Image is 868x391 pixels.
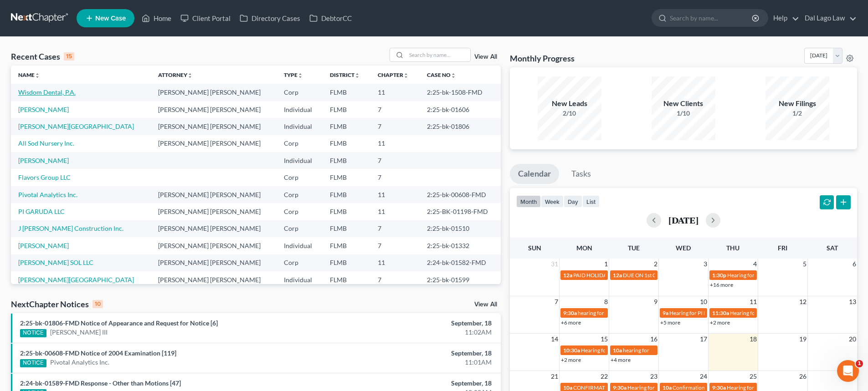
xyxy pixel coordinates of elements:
[623,347,649,354] span: hearing for
[649,371,658,382] span: 23
[660,319,680,326] a: +5 more
[652,109,715,118] div: 1/10
[20,349,176,357] a: 2:25-bk-00608-FMD Notice of 2004 Examination [119]
[670,10,753,26] input: Search by name...
[370,152,419,169] td: 7
[420,101,501,118] td: 2:25-bk-01606
[510,53,575,64] h3: Monthly Progress
[856,360,863,367] span: 1
[563,347,580,354] span: 10:30a
[378,71,409,78] a: Chapterunfold_more
[581,347,608,354] span: Hearing for
[516,195,541,208] button: month
[18,173,71,181] a: Flavors Group LLC
[420,84,501,101] td: 2:25-bk-1508-FMD
[370,186,419,203] td: 11
[323,186,370,203] td: FLMB
[151,84,277,101] td: [PERSON_NAME] [PERSON_NAME]
[18,88,76,96] a: Wisdom Dental, P.A.
[613,272,622,279] span: 12a
[151,118,277,135] td: [PERSON_NAME] [PERSON_NAME]
[370,101,419,118] td: 7
[538,98,601,109] div: New Leads
[752,259,758,269] span: 4
[420,220,501,237] td: 2:25-bk-01510
[652,98,715,109] div: New Clients
[18,122,134,130] a: [PERSON_NAME][GEOGRAPHIC_DATA]
[474,54,497,60] a: View All
[710,281,733,288] a: +16 more
[802,259,807,269] span: 5
[420,271,501,288] td: 2:25-bk-01599
[277,254,323,271] td: Corp
[576,244,592,252] span: Mon
[323,169,370,186] td: FLMB
[20,379,181,387] a: 2:24-bk-01589-FMD Response - Other than Motions [47]
[18,106,69,113] a: [PERSON_NAME]
[176,10,235,26] a: Client Portal
[18,276,134,284] a: [PERSON_NAME][GEOGRAPHIC_DATA]
[370,237,419,254] td: 7
[323,118,370,135] td: FLMB
[765,98,829,109] div: New Filings
[298,73,303,78] i: unfold_more
[151,220,277,237] td: [PERSON_NAME] [PERSON_NAME]
[18,224,123,232] a: J [PERSON_NAME] Construction Inc.
[852,259,857,269] span: 6
[699,296,708,307] span: 10
[277,169,323,186] td: Corp
[727,272,755,279] span: Hearing for
[277,237,323,254] td: Individual
[712,310,729,316] span: 11:30a
[561,319,581,326] a: +6 more
[330,71,360,78] a: Districtunfold_more
[727,384,754,391] span: Hearing for
[323,152,370,169] td: FLMB
[427,71,456,78] a: Case Nounfold_more
[151,101,277,118] td: [PERSON_NAME] [PERSON_NAME]
[798,334,807,345] span: 19
[563,384,572,391] span: 10a
[627,384,655,391] span: Hearing for
[151,186,277,203] td: [PERSON_NAME] [PERSON_NAME]
[564,195,582,208] button: day
[95,15,126,22] span: New Case
[235,10,305,26] a: Directory Cases
[354,73,360,78] i: unfold_more
[340,379,492,388] div: September, 18
[323,203,370,220] td: FLMB
[18,157,69,164] a: [PERSON_NAME]
[277,186,323,203] td: Corp
[600,334,609,345] span: 15
[340,349,492,358] div: September, 18
[712,384,726,391] span: 9:30a
[420,118,501,135] td: 2:25-bk-01806
[712,272,726,279] span: 1:30p
[653,296,658,307] span: 9
[474,301,497,308] a: View All
[305,10,356,26] a: DebtorCC
[749,334,758,345] span: 18
[18,208,65,215] a: PI GARUDA LLC
[668,215,699,225] h2: [DATE]
[20,319,218,327] a: 2:25-bk-01806-FMD Notice of Appearance and Request for Notice [6]
[703,259,708,269] span: 3
[673,384,733,391] span: Confirmation Hearing for
[699,334,708,345] span: 17
[151,237,277,254] td: [PERSON_NAME] [PERSON_NAME]
[151,271,277,288] td: [PERSON_NAME] [PERSON_NAME]
[550,259,559,269] span: 31
[277,220,323,237] td: Corp
[420,254,501,271] td: 2:24-bk-01582-FMD
[11,51,74,62] div: Recent Cases
[151,203,277,220] td: [PERSON_NAME] [PERSON_NAME]
[550,334,559,345] span: 14
[323,237,370,254] td: FLMB
[277,84,323,101] td: Corp
[403,73,409,78] i: unfold_more
[765,109,829,118] div: 1/2
[848,296,857,307] span: 13
[50,358,109,367] a: Pivotal Analytics Inc.
[18,242,69,249] a: [PERSON_NAME]
[554,296,559,307] span: 7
